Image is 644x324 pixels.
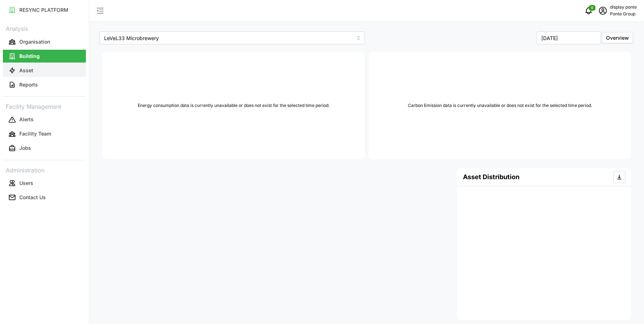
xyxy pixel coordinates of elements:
[19,38,50,45] p: Organisation
[3,4,86,16] button: RESYNC PLATFORM
[408,102,592,109] p: Carbon Emission data is currently unavailable or does not exist for the selected time period.
[3,190,86,205] a: Contact Us
[3,23,86,33] p: Analysis
[463,172,519,182] h4: Asset Distribution
[3,64,86,77] button: Asset
[3,50,86,63] button: Building
[19,194,46,201] p: Contact Us
[19,53,40,60] p: Building
[19,6,68,14] p: RESYNC PLATFORM
[19,81,38,88] p: Reports
[3,113,86,127] a: Alerts
[606,35,629,41] span: Overview
[3,63,86,78] a: Asset
[610,4,637,11] p: display ponte
[3,177,86,190] button: Users
[596,4,610,18] button: schedule
[3,113,86,126] button: Alerts
[19,116,34,123] p: Alerts
[3,141,86,156] a: Jobs
[19,144,31,152] p: Jobs
[3,78,86,92] a: Reports
[138,102,330,109] p: Energy consumption data is currently unavailable or does not exist for the selected time period.
[591,5,593,10] span: 0
[3,191,86,204] button: Contact Us
[3,128,86,141] button: Facility Team
[581,4,596,18] button: notifications
[3,176,86,190] a: Users
[19,67,33,74] p: Asset
[610,11,637,18] p: Ponte Group
[19,180,33,187] p: Users
[3,127,86,141] a: Facility Team
[19,130,51,137] p: Facility Team
[3,78,86,91] button: Reports
[3,3,86,17] a: RESYNC PLATFORM
[3,142,86,155] button: Jobs
[3,165,86,175] p: Administration
[3,35,86,48] button: Organisation
[537,31,601,44] input: Select Month
[3,49,86,63] a: Building
[3,101,86,111] p: Facility Management
[3,35,86,49] a: Organisation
